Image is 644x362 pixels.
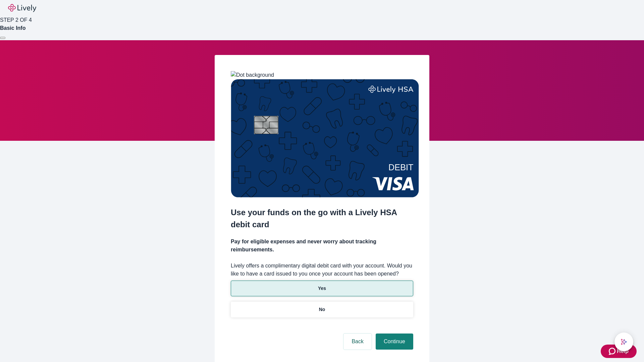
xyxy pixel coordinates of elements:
[617,347,629,355] span: Help
[231,206,413,231] h2: Use your funds on the go with a Lively HSA debit card
[376,334,413,350] button: Continue
[8,4,36,12] img: Lively
[231,238,413,254] h4: Pay for eligible expenses and never worry about tracking reimbursements.
[231,71,274,79] img: Dot background
[231,262,413,278] label: Lively offers a complimentary digital debit card with your account. Would you like to have a card...
[231,281,413,296] button: Yes
[231,302,413,317] button: No
[343,334,372,350] button: Back
[609,347,617,355] svg: Zendesk support icon
[614,333,633,351] button: chat
[318,285,326,292] p: Yes
[601,345,637,358] button: Zendesk support iconHelp
[231,79,419,197] img: Debit card
[621,339,627,345] svg: Lively AI Assistant
[319,306,325,313] p: No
